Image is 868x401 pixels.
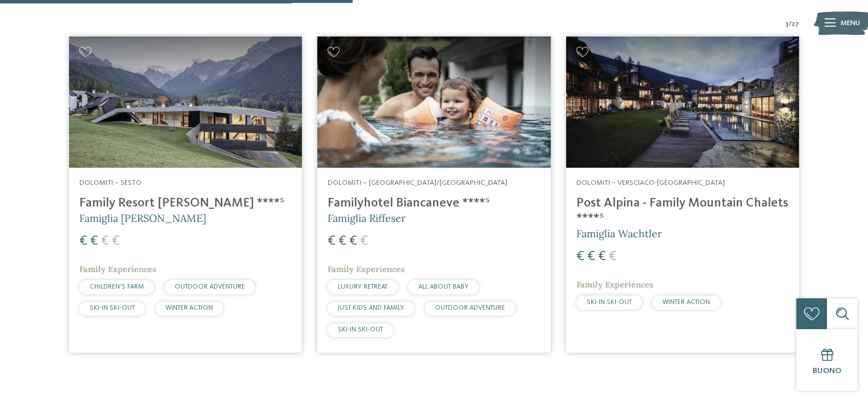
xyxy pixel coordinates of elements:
[101,234,109,248] span: €
[90,234,98,248] span: €
[785,19,789,29] span: 3
[69,37,302,168] img: Family Resort Rainer ****ˢ
[609,250,617,264] span: €
[328,264,405,274] span: Family Experiences
[90,305,135,311] span: SKI-IN SKI-OUT
[587,250,595,264] span: €
[328,196,540,211] h4: Familyhotel Biancaneve ****ˢ
[576,280,653,290] span: Family Experiences
[112,234,120,248] span: €
[349,234,357,248] span: €
[576,196,789,226] h4: Post Alpina - Family Mountain Chalets ****ˢ
[418,283,469,290] span: ALL ABOUT BABY
[663,299,710,306] span: WINTER ACTION
[69,37,302,353] a: Cercate un hotel per famiglie? Qui troverete solo i migliori! Dolomiti – Sesto Family Resort [PER...
[317,37,550,353] a: Cercate un hotel per famiglie? Qui troverete solo i migliori! Dolomiti – [GEOGRAPHIC_DATA]/[GEOGR...
[317,37,550,168] img: Cercate un hotel per famiglie? Qui troverete solo i migliori!
[90,283,144,290] span: CHILDREN’S FARM
[576,250,584,264] span: €
[165,305,213,311] span: WINTER ACTION
[328,234,336,248] span: €
[79,212,206,225] span: Famiglia [PERSON_NAME]
[79,264,156,274] span: Family Experiences
[338,283,387,290] span: LUXURY RETREAT
[813,367,841,375] span: Buono
[328,212,406,225] span: Famiglia Riffeser
[338,305,404,311] span: JUST KIDS AND FAMILY
[576,179,725,187] span: Dolomiti – Versciaco-[GEOGRAPHIC_DATA]
[175,283,245,290] span: OUTDOOR ADVENTURE
[79,196,292,211] h4: Family Resort [PERSON_NAME] ****ˢ
[576,227,662,240] span: Famiglia Wachtler
[79,234,87,248] span: €
[328,179,507,187] span: Dolomiti – [GEOGRAPHIC_DATA]/[GEOGRAPHIC_DATA]
[338,326,383,333] span: SKI-IN SKI-OUT
[338,234,346,248] span: €
[566,37,799,353] a: Cercate un hotel per famiglie? Qui troverete solo i migliori! Dolomiti – Versciaco-[GEOGRAPHIC_DA...
[796,329,858,391] a: Buono
[79,179,142,187] span: Dolomiti – Sesto
[598,250,606,264] span: €
[435,305,505,311] span: OUTDOOR ADVENTURE
[360,234,368,248] span: €
[789,19,792,29] span: /
[792,19,799,29] span: 27
[587,299,632,306] span: SKI-IN SKI-OUT
[566,37,799,168] img: Post Alpina - Family Mountain Chalets ****ˢ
